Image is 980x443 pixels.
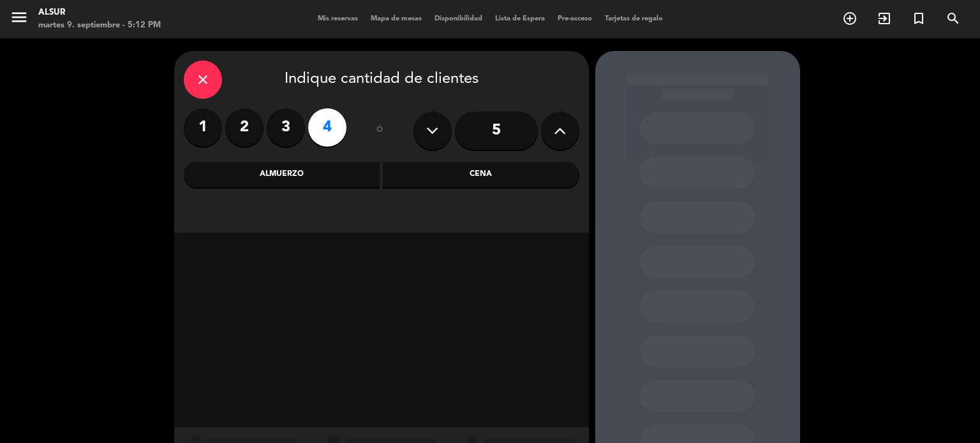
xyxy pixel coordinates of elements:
[184,162,380,187] div: Almuerzo
[195,72,211,87] i: close
[911,11,926,26] i: turned_in_not
[428,15,489,22] span: Disponibilidad
[946,11,961,26] i: search
[598,15,669,22] span: Tarjetas de regalo
[267,108,305,147] label: 3
[359,108,401,153] div: ó
[38,19,161,32] div: martes 9. septiembre - 5:12 PM
[184,108,222,147] label: 1
[877,11,892,26] i: exit_to_app
[10,8,29,27] i: menu
[308,108,346,147] label: 4
[311,15,364,22] span: Mis reservas
[489,15,551,22] span: Lista de Espera
[10,8,29,31] button: menu
[383,162,579,187] div: Cena
[38,6,161,19] div: Alsur
[184,61,579,99] div: Indique cantidad de clientes
[364,15,428,22] span: Mapa de mesas
[225,108,264,147] label: 2
[551,15,598,22] span: Pre-acceso
[842,11,857,26] i: add_circle_outline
